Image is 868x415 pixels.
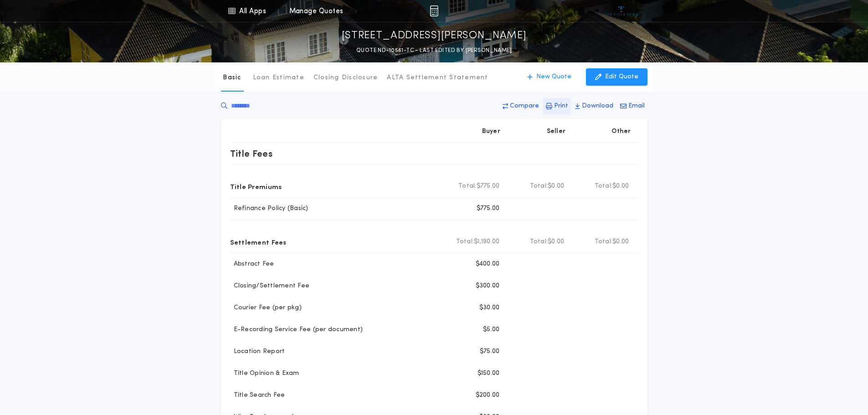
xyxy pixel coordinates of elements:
[230,260,274,269] p: Abstract Fee
[612,182,629,191] span: $0.00
[582,102,613,111] p: Download
[483,325,499,334] p: $5.00
[548,182,564,191] span: $0.00
[230,325,363,334] p: E-Recording Service Fee (per document)
[230,303,302,313] p: Courier Fee (per pkg)
[572,98,616,114] button: Download
[313,73,378,82] p: Closing Disclosure
[500,98,542,114] button: Compare
[476,282,500,291] p: $300.00
[430,5,438,16] img: img
[230,146,273,161] p: Title Fees
[253,73,304,82] p: Loan Estimate
[479,303,500,313] p: $30.00
[605,72,638,82] p: Edit Quote
[458,182,477,191] b: Total:
[230,282,310,291] p: Closing/Settlement Fee
[223,73,241,82] p: Basic
[456,237,474,246] b: Total:
[230,347,285,356] p: Location Report
[342,29,527,43] p: [STREET_ADDRESS][PERSON_NAME]
[604,6,638,15] img: vs-icon
[554,102,568,111] p: Print
[612,237,629,246] span: $0.00
[548,237,564,246] span: $0.00
[477,204,500,213] p: $775.00
[387,73,488,82] p: ALTA Settlement Statement
[230,179,282,194] p: Title Premiums
[230,369,299,378] p: Title Opinion & Exam
[530,182,548,191] b: Total:
[482,127,500,136] p: Buyer
[628,102,645,111] p: Email
[474,237,499,246] span: $1,190.00
[547,127,566,136] p: Seller
[480,347,500,356] p: $75.00
[611,127,631,136] p: Other
[510,102,539,111] p: Compare
[530,237,548,246] b: Total:
[586,68,647,86] button: Edit Quote
[230,235,287,249] p: Settlement Fees
[477,182,500,191] span: $775.00
[478,369,500,378] p: $150.00
[543,98,571,114] button: Print
[356,46,512,55] p: QUOTE ND-10561-TC - LAST EDITED BY [PERSON_NAME]
[230,391,285,400] p: Title Search Fee
[518,68,580,86] button: New Quote
[595,182,613,191] b: Total:
[617,98,647,114] button: Email
[476,260,500,269] p: $400.00
[536,72,571,82] p: New Quote
[595,237,613,246] b: Total:
[476,391,500,400] p: $200.00
[230,204,308,213] p: Refinance Policy (Basic)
